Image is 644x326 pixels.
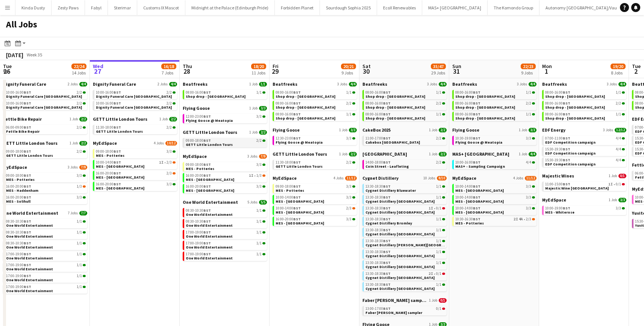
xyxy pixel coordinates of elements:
a: GETT Little London Tours1 Job2/2 [183,129,267,135]
div: MyEdSpace3 Jobs7/909:00-18:00BST3/3MES - Potteries16:00-20:00BST1I•1/3MES - [GEOGRAPHIC_DATA]16:0... [183,153,267,199]
a: 10:00-16:00BST2/2Dignity Funeral Care [GEOGRAPHIC_DATA] [6,90,86,99]
span: 1 Job [249,82,258,86]
span: BST [114,171,121,176]
span: 16:00-20:00 [96,171,121,175]
span: 2/2 [77,91,82,94]
span: MyEdSpace [3,164,27,170]
span: 2/2 [77,102,82,105]
a: 10:00-14:00BST1I•2/3MES - [GEOGRAPHIC_DATA] [96,160,176,168]
div: [GEOGRAPHIC_DATA]1 Job2/214:00-18:00BST2/2Coin Street - Leafleting [362,151,447,175]
span: 4/4 [349,82,357,86]
span: BST [473,101,480,106]
a: Flying Goose1 Job3/3 [452,127,536,133]
span: 4/4 [618,82,626,86]
span: 2/2 [526,102,531,105]
a: GETT Little London Tours1 Job2/2 [273,151,357,157]
span: EDF Competition campaign [545,151,596,156]
span: 1/1 [616,112,621,116]
span: BST [203,162,211,167]
span: MAS+ UK [452,151,509,157]
span: 1/1 [436,112,441,116]
span: EDF Competition campaign [545,162,596,167]
span: BST [293,160,301,165]
span: 2/2 [167,102,172,105]
button: Forbidden Planet [275,0,320,15]
span: Fettle Bike Repair [3,116,42,122]
span: 2/2 [436,136,441,140]
span: BST [114,160,121,165]
span: 4/4 [529,82,536,86]
span: Cakebox Surrey [365,140,420,145]
span: 10:00-16:00 [96,102,121,105]
span: Dignity Funeral Care Aberdeen [96,94,172,99]
span: 1 Job [159,117,168,121]
span: 4/4 [616,136,621,140]
span: Dignity Funeral Care Southampton [6,105,82,110]
span: Dignity Funeral Care Southampton [96,105,172,110]
a: 10:00-16:00BST2/2Dignity Funeral Care [GEOGRAPHIC_DATA] [96,90,176,99]
a: Beatfreeks3 Jobs4/4 [273,81,357,87]
a: 09:00-18:00BST3/3MES - Potteries [96,149,176,158]
button: Fabyl [85,0,108,15]
span: Beatfreeks [183,81,208,87]
span: Shop drop - Bradford [545,94,605,99]
span: 3/3 [349,128,357,132]
a: Beatfreeks3 Jobs4/4 [542,81,626,87]
span: 2 Jobs [158,82,168,86]
span: 1 Job [519,128,527,132]
a: 09:00-18:00BST3/3MES - Potteries [6,173,86,182]
span: BST [383,90,391,95]
span: Flying Goose [183,105,210,111]
span: 2/2 [349,152,357,156]
button: Sterimar [108,0,137,15]
span: 10:30-19:00 [455,136,480,140]
span: BST [293,112,301,117]
span: 12:00-23:00 [186,115,211,118]
span: 10:00-16:00 [455,161,480,164]
span: 4 Jobs [154,141,164,146]
span: 1 Job [339,152,347,156]
a: GETT Little London Tours1 Job2/2 [3,140,87,146]
a: Dignity Funeral Care2 Jobs4/4 [3,81,87,87]
div: Beatfreeks3 Jobs4/408:00-16:00BST1/1Shop drop - [GEOGRAPHIC_DATA]08:00-16:00BST2/2Shop drop - [GE... [452,81,536,127]
span: EDF Energy [542,127,565,133]
div: GETT Little London Tours1 Job2/209:00-18:00BST2/2GETT Little London Tours [183,129,267,153]
a: Flying Goose1 Job3/3 [183,105,267,111]
span: 2/2 [436,102,441,105]
span: 08:00-16:00 [545,112,570,116]
span: 2/2 [436,161,441,164]
span: 3 Jobs [247,154,258,159]
div: • [96,161,176,164]
span: 3/3 [346,136,352,140]
a: MyEdSpace3 Jobs7/9 [183,153,267,159]
span: 08:00-16:00 [455,91,480,94]
span: 2/2 [167,91,172,94]
span: 1/1 [256,91,262,94]
span: 4/4 [529,152,536,156]
a: 12:30-23:00BST3/3Flying Goose @ Meatopia [276,136,355,144]
span: GETT Little London Tours [93,116,147,122]
div: Flying Goose1 Job3/310:30-19:00BST3/3Flying Goose @ Meatopia [452,127,536,151]
button: Zesty Paws [52,0,85,15]
a: 08:00-16:00BST1/1Shop drop - [GEOGRAPHIC_DATA] [545,112,625,120]
span: 08:00-16:00 [365,102,391,105]
span: GETT Little London Tours [96,129,143,134]
a: 09:00-18:00BST3/3MES - Potteries [186,162,265,171]
span: 4/4 [616,147,621,151]
span: EDF Competition campaign [545,140,596,145]
span: Dignity Funeral Care [3,81,46,87]
span: Shop drop - Newcastle Upon Tyne [455,116,515,121]
span: 09:00-18:00 [186,163,211,167]
span: Shop drop - Bradford [365,94,425,99]
a: MAS+ [GEOGRAPHIC_DATA]1 Job4/4 [452,151,536,157]
span: 1 Job [70,141,78,146]
span: 1/1 [436,91,441,94]
a: EDF Energy3 Jobs12/12 [542,127,626,133]
span: BST [114,125,121,130]
span: GETT Little London Tours [186,142,233,147]
span: Shop drop - Newcastle Upon Tyne [276,116,335,121]
a: MyEdSpace3 Jobs7/9 [3,164,87,170]
span: GETT Little London Tours [6,153,53,158]
a: 08:00-16:00BST1/1Shop drop - [GEOGRAPHIC_DATA] [365,90,445,99]
a: 11:30-18:00BST2/2GETT Little London Tours [276,160,355,168]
